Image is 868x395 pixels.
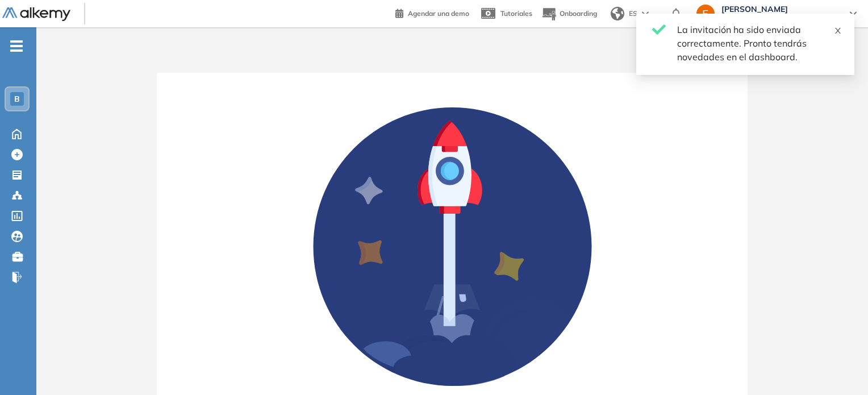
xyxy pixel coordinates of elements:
span: Agendar una demo [408,9,469,18]
span: [PERSON_NAME] [721,5,838,14]
span: ES [629,9,637,19]
img: Logo [2,7,70,22]
span: Onboarding [560,9,597,18]
iframe: Chat Widget [811,340,868,395]
span: B [14,94,20,103]
span: Tutoriales [500,9,532,18]
img: arrow [642,11,649,16]
button: Onboarding [541,2,597,26]
img: world [611,7,624,20]
div: La invitación ha sido enviada correctamente. Pronto tendrás novedades en el dashboard. [677,23,841,64]
i: - [10,45,23,47]
span: close [834,27,842,35]
div: Widget de chat [811,340,868,395]
a: Agendar una demo [395,6,469,19]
